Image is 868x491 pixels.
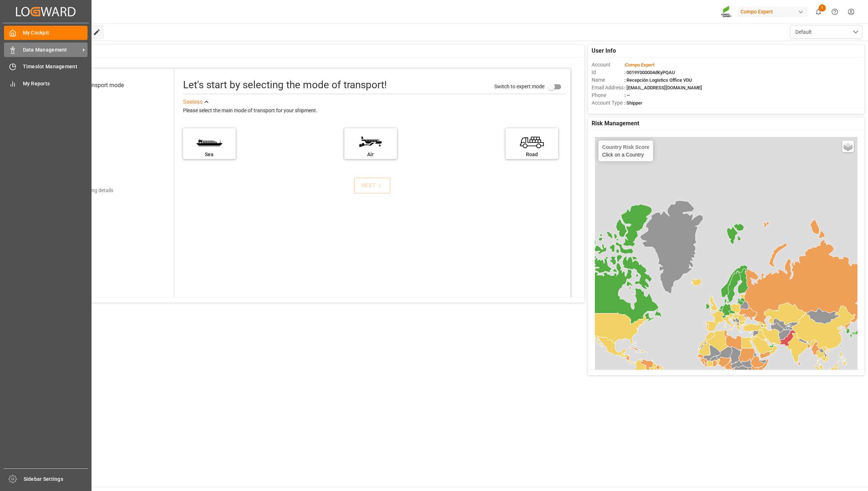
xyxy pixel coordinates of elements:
[23,46,80,54] span: Data Management
[187,151,232,158] div: Sea
[183,77,387,93] div: Let's start by selecting the mode of transport!
[592,92,624,99] span: Phone
[592,61,624,69] span: Account
[23,80,88,88] span: My Reports
[23,29,88,37] span: My Cockpit
[624,70,675,75] span: : 0019Y000004dKyPQAU
[738,5,810,19] button: Compo Expert
[354,178,390,194] button: NEXT
[624,77,692,83] span: : Recepción Logistics Office VDU
[721,5,733,18] img: Screenshot%202023-09-29%20at%2010.02.21.png_1712312052.png
[592,99,624,107] span: Account Type
[592,46,616,55] span: User Info
[602,144,649,158] div: Click on a Country
[624,100,642,106] span: : Shipper
[842,141,854,152] a: Layers
[819,4,826,12] span: 1
[348,151,393,158] div: Air
[738,7,807,17] div: Compo Expert
[23,63,88,70] span: Timeslot Management
[509,151,555,158] div: Road
[624,85,702,90] span: : [EMAIL_ADDRESS][DOMAIN_NAME]
[625,62,654,68] span: Compo Expert
[592,69,624,76] span: Id
[4,26,88,40] a: My Cockpit
[602,144,649,150] h4: Country Risk Score
[183,106,565,115] div: Please select the main mode of transport for your shipment.
[592,119,639,128] span: Risk Management
[361,181,384,190] div: NEXT
[592,84,624,92] span: Email Address
[68,81,124,90] div: Select transport mode
[183,98,203,106] div: See less
[4,76,88,90] a: My Reports
[592,76,624,84] span: Name
[810,4,827,20] button: show 1 new notifications
[24,475,89,483] span: Sidebar Settings
[4,60,88,74] a: Timeslot Management
[624,62,654,68] span: :
[494,84,544,89] span: Switch to expert mode
[790,25,863,39] button: open menu
[795,28,812,36] span: Default
[624,93,630,98] span: : —
[827,4,843,20] button: Help Center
